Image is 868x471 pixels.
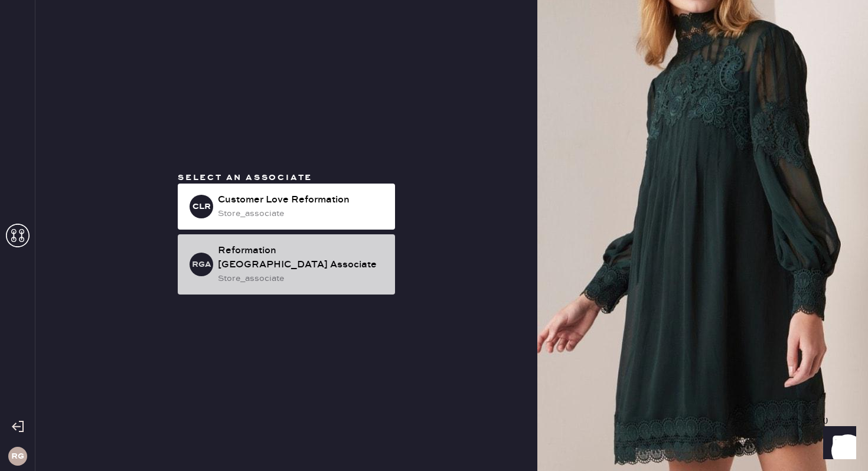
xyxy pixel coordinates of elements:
[218,207,386,220] div: store_associate
[218,272,386,285] div: store_associate
[192,260,211,269] h3: RGA
[11,452,24,460] h3: RG
[218,193,386,207] div: Customer Love Reformation
[218,244,386,272] div: Reformation [GEOGRAPHIC_DATA] Associate
[178,172,312,183] span: Select an associate
[192,202,211,211] h3: CLR
[812,418,863,469] iframe: Front Chat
